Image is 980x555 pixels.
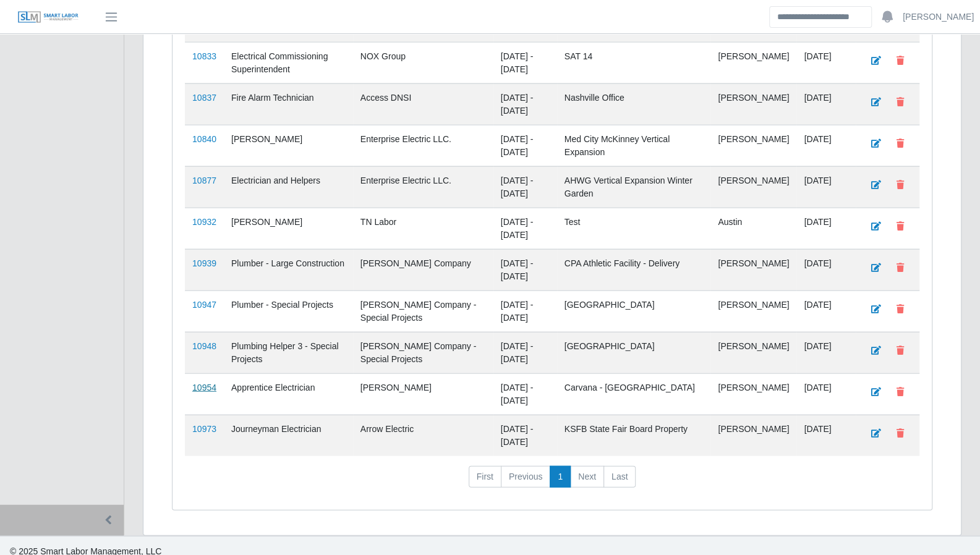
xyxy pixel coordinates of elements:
td: [GEOGRAPHIC_DATA] [557,290,711,332]
a: 10833 [192,51,216,61]
td: [PERSON_NAME] [353,373,493,415]
td: [PERSON_NAME] [710,249,796,290]
td: [DATE] [796,125,856,166]
td: [PERSON_NAME] Company - Special Projects [353,290,493,332]
a: 10947 [192,300,216,310]
td: Test [557,208,711,249]
td: Journeyman Electrician [224,415,353,456]
td: [PERSON_NAME] Company - Special Projects [353,332,493,373]
td: [PERSON_NAME] [710,373,796,415]
td: Austin [710,208,796,249]
td: [DATE] [796,415,856,456]
td: [DATE] - [DATE] [493,415,557,456]
td: [DATE] - [DATE] [493,332,557,373]
td: TN Labor [353,208,493,249]
td: CPA Athletic Facility - Delivery [557,249,711,290]
a: 10973 [192,424,216,434]
td: [DATE] - [DATE] [493,373,557,415]
td: Apprentice Electrician [224,373,353,415]
td: [DATE] [796,42,856,83]
td: [PERSON_NAME] [710,415,796,456]
td: [PERSON_NAME] [710,42,796,83]
td: [PERSON_NAME] [710,125,796,166]
td: [PERSON_NAME] [224,208,353,249]
td: [DATE] [796,83,856,125]
td: [DATE] - [DATE] [493,42,557,83]
nav: pagination [185,466,919,498]
a: 1 [550,466,571,488]
td: Enterprise Electric LLC. [353,166,493,208]
a: 10877 [192,176,216,185]
a: 10939 [192,258,216,268]
img: SLM Logo [17,11,79,24]
td: Electrician and Helpers [224,166,353,208]
td: Electrical Commissioning Superintendent [224,42,353,83]
a: 10840 [192,134,216,144]
td: Access DNSI [353,83,493,125]
td: Plumber - Large Construction [224,249,353,290]
td: KSFB State Fair Board Property [557,415,711,456]
td: Carvana - [GEOGRAPHIC_DATA] [557,373,711,415]
td: SAT 14 [557,42,711,83]
td: [DATE] [796,290,856,332]
td: [DATE] - [DATE] [493,208,557,249]
td: Plumber - Special Projects [224,290,353,332]
td: [DATE] - [DATE] [493,125,557,166]
td: Nashville Office [557,83,711,125]
td: Med City McKinney Vertical Expansion [557,125,711,166]
a: 10837 [192,93,216,103]
td: [DATE] [796,249,856,290]
td: [DATE] [796,166,856,208]
td: [DATE] - [DATE] [493,249,557,290]
a: 10948 [192,341,216,351]
td: [PERSON_NAME] [710,332,796,373]
a: [PERSON_NAME] [903,11,974,23]
td: Fire Alarm Technician [224,83,353,125]
td: [PERSON_NAME] [710,290,796,332]
td: AHWG Vertical Expansion Winter Garden [557,166,711,208]
td: [DATE] [796,208,856,249]
td: Arrow Electric [353,415,493,456]
td: [DATE] [796,373,856,415]
td: Enterprise Electric LLC. [353,125,493,166]
td: [PERSON_NAME] [224,125,353,166]
td: Plumbing Helper 3 - Special Projects [224,332,353,373]
td: [PERSON_NAME] Company [353,249,493,290]
input: Search [769,6,872,28]
td: [DATE] [796,332,856,373]
td: [DATE] - [DATE] [493,83,557,125]
td: NOX Group [353,42,493,83]
td: [GEOGRAPHIC_DATA] [557,332,711,373]
td: [DATE] - [DATE] [493,166,557,208]
td: [PERSON_NAME] [710,166,796,208]
td: [DATE] - [DATE] [493,290,557,332]
a: 10932 [192,217,216,227]
td: [PERSON_NAME] [710,83,796,125]
a: 10954 [192,383,216,392]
